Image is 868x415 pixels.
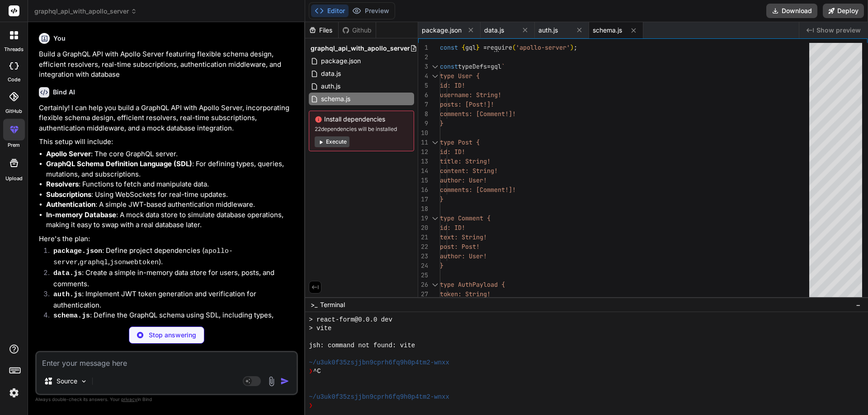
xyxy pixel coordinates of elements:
[418,270,428,280] div: 25
[46,179,296,190] li: : Functions to fetch and manipulate data.
[418,204,428,214] div: 18
[487,43,512,51] span: require
[418,62,428,71] div: 3
[418,90,428,100] div: 6
[320,300,345,309] span: Terminal
[570,43,574,51] span: )
[418,157,428,166] div: 13
[574,43,577,51] span: ;
[46,210,296,230] li: : A mock data store to simulate database operations, making it easy to swap with a real database ...
[46,210,116,219] strong: In-memory Database
[440,119,443,127] span: }
[418,223,428,233] div: 20
[418,81,428,90] div: 5
[309,401,313,410] span: ❯
[487,62,491,70] span: =
[34,7,137,16] span: graphql_api_with_apollo_server
[440,167,498,175] span: content: String!
[5,107,22,115] label: GitHub
[516,43,570,51] span: 'apollo-server'
[440,195,443,203] span: }
[418,166,428,176] div: 14
[440,81,465,89] span: id: ID!
[418,233,428,242] div: 21
[440,261,443,270] span: }
[418,252,428,261] div: 23
[311,44,410,53] span: graphql_api_with_apollo_server
[418,52,428,62] div: 2
[46,180,79,188] strong: Resolvers
[422,26,462,35] span: package.json
[501,62,505,70] span: `
[121,396,137,402] span: privacy
[593,26,622,35] span: schema.js
[39,103,296,134] p: Certainly! I can help you build a GraphQL API with Apollo Server, incorporating flexible schema d...
[305,26,338,35] div: Files
[491,62,501,70] span: gql
[311,300,317,309] span: >_
[429,214,441,223] div: Click to collapse the range.
[315,126,408,133] span: 22 dependencies will be installed
[46,310,296,331] li: : Define the GraphQL schema using SDL, including types, queries, mutations, and subscriptions.
[458,62,487,70] span: typeDefs
[46,190,91,199] strong: Subscriptions
[6,385,22,401] img: settings
[440,148,465,156] span: id: ID!
[313,367,321,376] span: ^C
[440,110,516,118] span: comments: [Comment!]!
[53,270,82,277] code: data.js
[429,138,441,147] div: Click to collapse the range.
[53,247,233,266] code: apollo-server
[320,81,341,92] span: auth.js
[440,72,480,80] span: type User {
[823,4,864,18] button: Deploy
[440,280,505,289] span: type AuthPayload {
[46,149,91,158] strong: Apollo Server
[418,242,428,252] div: 22
[5,175,23,182] label: Upload
[512,43,516,51] span: (
[309,324,331,333] span: > vite
[53,34,66,43] h6: You
[418,214,428,223] div: 19
[418,138,428,147] div: 11
[856,300,861,309] span: −
[440,186,516,194] span: comments: [Comment!]!
[418,280,428,289] div: 26
[440,176,487,184] span: author: User!
[465,43,476,51] span: gql
[57,377,77,386] p: Source
[4,46,24,53] label: threads
[484,26,504,35] span: data.js
[8,141,20,149] label: prem
[46,246,296,268] li: : Define project dependencies ( , , ).
[440,290,491,298] span: token: String!
[440,242,480,251] span: post: Post!
[418,261,428,270] div: 24
[429,71,441,81] div: Click to collapse the range.
[39,137,296,147] p: This setup will include:
[418,195,428,204] div: 17
[440,91,501,99] span: username: String!
[320,56,362,66] span: package.json
[440,138,480,146] span: type Post {
[440,100,494,108] span: posts: [Post!]!
[320,68,342,79] span: data.js
[149,331,196,340] p: Stop answering
[766,4,817,18] button: Download
[53,247,102,255] code: package.json
[429,280,441,289] div: Click to collapse the range.
[462,43,465,51] span: {
[35,395,298,404] p: Always double-check its answers. Your in Bind
[46,149,296,159] li: : The core GraphQL server.
[418,289,428,299] div: 27
[440,224,465,232] span: id: ID!
[280,377,289,386] img: icon
[440,233,487,241] span: text: String!
[418,43,428,52] div: 1
[854,298,863,312] button: −
[315,115,408,124] span: Install dependencies
[46,200,296,210] li: : A simple JWT-based authentication middleware.
[483,43,487,51] span: =
[266,376,277,387] img: attachment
